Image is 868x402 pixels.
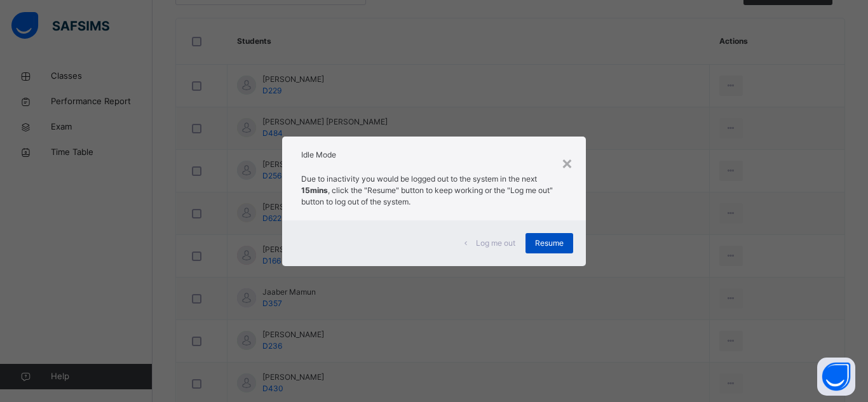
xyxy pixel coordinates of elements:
[301,185,328,195] strong: 15mins
[817,358,855,396] button: Open asap
[476,238,515,249] span: Log me out
[535,238,564,249] span: Resume
[301,149,567,161] h2: Idle Mode
[561,149,573,176] div: ×
[301,173,567,208] p: Due to inactivity you would be logged out to the system in the next , click the "Resume" button t...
